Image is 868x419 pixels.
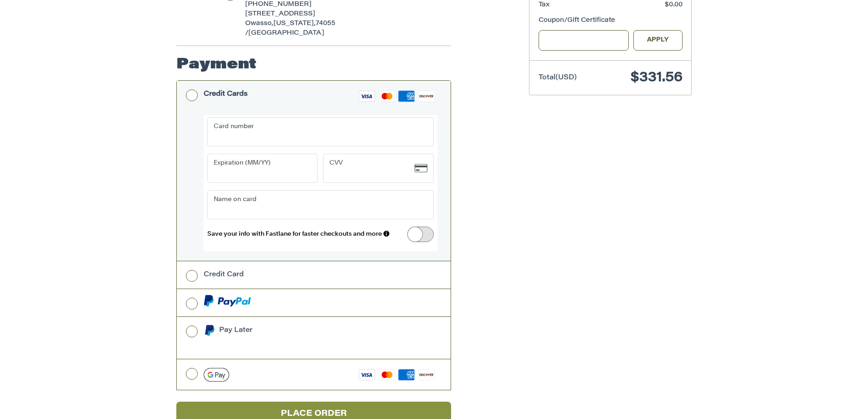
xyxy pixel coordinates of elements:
[204,295,251,306] img: PayPal icon
[539,2,550,8] span: Tax
[214,191,414,218] iframe: Secure Credit Card Frame - Cardholder Name
[204,325,215,336] img: Pay Later icon
[204,339,390,347] iframe: PayPal Message 1
[248,30,324,36] span: [GEOGRAPHIC_DATA]
[219,323,389,338] div: Pay Later
[665,2,683,8] span: $0.00
[273,21,316,27] span: [US_STATE],
[539,16,683,26] div: Coupon/Gift Certificate
[204,87,248,102] div: Credit Cards
[245,21,335,36] span: 74055 /
[204,267,244,282] div: Credit Card
[539,74,577,81] span: Total (USD)
[631,71,683,85] span: $331.56
[214,155,298,182] iframe: Secure Credit Card Frame - Expiration Date
[204,368,229,382] img: Google Pay icon
[245,11,315,17] span: [STREET_ADDRESS]
[539,30,629,51] input: Gift Certificate or Coupon Code
[330,155,415,182] iframe: Secure Credit Card Frame - CVV
[633,30,683,51] button: Apply
[245,1,312,8] span: [PHONE_NUMBER]
[245,21,273,27] span: Owasso,
[176,56,257,74] h2: Payment
[214,118,414,145] iframe: Secure Credit Card Frame - Credit Card Number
